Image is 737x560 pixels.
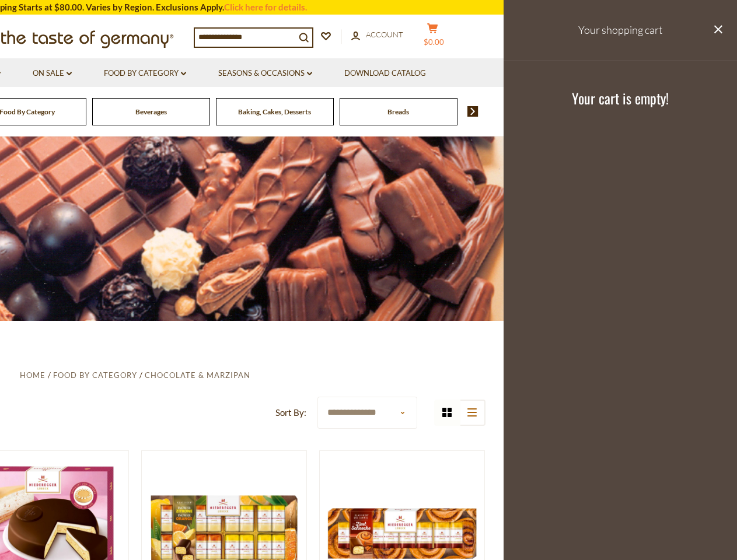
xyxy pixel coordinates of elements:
[424,37,444,47] span: $0.00
[145,370,250,380] a: Chocolate & Marzipan
[135,107,167,116] a: Beverages
[351,29,403,41] a: Account
[275,405,306,420] label: Sort By:
[20,370,46,380] a: Home
[33,67,72,80] a: On Sale
[387,107,409,116] a: Breads
[366,30,403,39] span: Account
[104,67,186,80] a: Food By Category
[238,107,311,116] a: Baking, Cakes, Desserts
[224,2,307,12] a: Click here for details.
[518,89,722,107] h3: Your cart is empty!
[53,370,137,380] a: Food By Category
[415,23,450,52] button: $0.00
[344,67,426,80] a: Download Catalog
[218,67,312,80] a: Seasons & Occasions
[467,106,478,117] img: next arrow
